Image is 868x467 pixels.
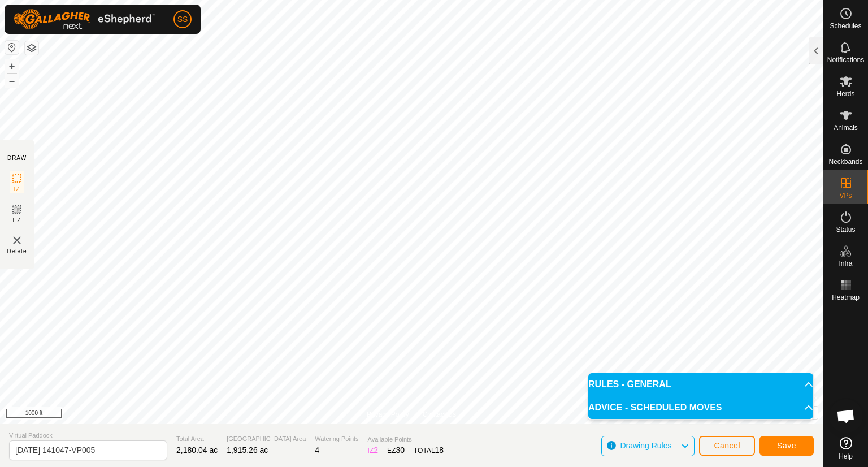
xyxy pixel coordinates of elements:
[387,444,405,456] div: EZ
[823,433,868,464] a: Help
[227,434,306,444] span: [GEOGRAPHIC_DATA] Area
[5,74,19,88] button: –
[839,453,853,460] span: Help
[714,441,740,450] span: Cancel
[836,90,854,97] span: Herds
[839,192,852,199] span: VPs
[5,41,19,54] button: Reset Map
[14,185,20,193] span: IZ
[368,444,378,456] div: IZ
[588,396,813,419] p-accordion-header: ADVICE - SCHEDULED MOVES
[588,403,722,412] span: ADVICE - SCHEDULED MOVES
[435,446,444,455] span: 18
[177,14,188,25] span: SS
[227,446,268,455] span: 1,915.26 ac
[368,435,444,444] span: Available Points
[423,409,456,420] a: Contact Us
[830,23,861,29] span: Schedules
[176,434,218,444] span: Total Area
[10,233,24,247] img: VP
[396,446,405,455] span: 30
[620,441,671,450] span: Drawing Rules
[367,409,409,420] a: Privacy Policy
[374,446,378,455] span: 2
[14,9,155,29] img: Gallagher Logo
[7,154,27,162] div: DRAW
[839,260,852,267] span: Infra
[25,41,38,55] button: Map Layers
[7,247,27,256] span: Delete
[315,446,319,455] span: 4
[777,441,796,450] span: Save
[836,226,855,233] span: Status
[828,158,862,165] span: Neckbands
[13,216,21,224] span: EZ
[588,380,671,389] span: RULES - GENERAL
[315,434,358,444] span: Watering Points
[5,59,19,73] button: +
[9,431,167,440] span: Virtual Paddock
[176,446,218,455] span: 2,180.04 ac
[414,444,444,456] div: TOTAL
[759,436,814,456] button: Save
[834,124,858,131] span: Animals
[832,294,860,301] span: Heatmap
[588,373,813,396] p-accordion-header: RULES - GENERAL
[829,399,863,433] a: Open chat
[699,436,755,456] button: Cancel
[827,57,864,63] span: Notifications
